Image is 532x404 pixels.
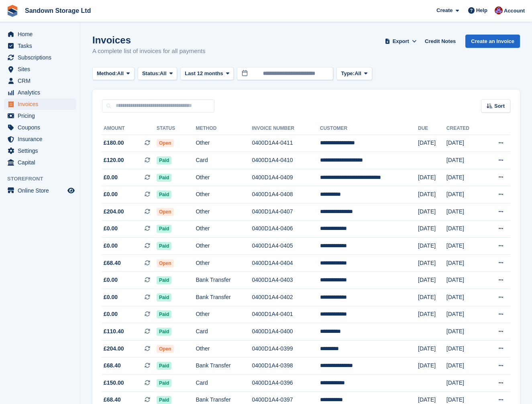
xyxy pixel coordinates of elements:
span: Paid [157,293,171,301]
td: 0400D1A4-0403 [252,272,320,289]
span: Paid [157,310,171,318]
td: Card [196,152,252,169]
td: [DATE] [418,289,446,306]
a: menu [4,52,76,63]
a: Credit Notes [422,35,459,48]
span: Open [157,345,174,353]
span: Method: [97,70,117,78]
span: Paid [157,191,171,199]
span: Open [157,208,174,216]
button: Export [383,35,418,48]
td: Other [196,169,252,186]
span: £68.40 [104,259,121,267]
td: 0400D1A4-0406 [252,220,320,238]
td: 0400D1A4-0400 [252,323,320,340]
td: [DATE] [446,203,483,221]
td: [DATE] [418,254,446,272]
h1: Invoices [92,35,206,45]
td: 0400D1A4-0410 [252,152,320,169]
td: [DATE] [446,357,483,375]
td: Card [196,323,252,340]
button: Method: All [92,67,135,80]
span: Open [157,259,174,267]
span: All [355,70,361,78]
a: menu [4,40,76,51]
img: stora-icon-8386f47178a22dfd0bd8f6a31ec36ba5ce8667c1dd55bd0f319d3a0aa187defe.svg [6,5,18,17]
span: Status: [142,70,160,78]
a: menu [4,64,76,75]
td: Bank Transfer [196,289,252,306]
td: Other [196,306,252,323]
span: Paid [157,276,171,284]
span: £0.00 [104,276,118,284]
span: Create [436,6,453,14]
a: menu [4,157,76,168]
span: £68.40 [104,361,121,370]
td: Other [196,238,252,255]
td: 0400D1A4-0404 [252,254,320,272]
td: [DATE] [418,306,446,323]
td: [DATE] [446,135,483,152]
a: Sandown Storage Ltd [22,4,94,17]
a: menu [4,29,76,40]
td: 0400D1A4-0405 [252,238,320,255]
span: Paid [157,328,171,336]
td: 0400D1A4-0409 [252,169,320,186]
td: [DATE] [446,306,483,323]
span: £68.40 [104,396,121,404]
td: [DATE] [418,135,446,152]
span: Paid [157,225,171,233]
span: £110.40 [104,327,124,336]
a: Create an Invoice [465,35,520,48]
td: [DATE] [446,169,483,186]
span: Online Store [18,185,66,196]
td: [DATE] [418,220,446,238]
span: £0.00 [104,310,118,318]
a: Preview store [66,186,76,195]
a: menu [4,98,76,110]
td: [DATE] [446,186,483,203]
span: Paid [157,242,171,250]
span: Paid [157,156,171,164]
th: Due [418,122,446,135]
th: Invoice Number [252,122,320,135]
td: 0400D1A4-0396 [252,375,320,392]
span: Paid [157,362,171,370]
td: 0400D1A4-0411 [252,135,320,152]
a: menu [4,75,76,86]
span: £0.00 [104,293,118,301]
span: Tasks [18,40,66,51]
span: Pricing [18,110,66,121]
th: Created [446,122,483,135]
td: [DATE] [418,340,446,357]
td: 0400D1A4-0401 [252,306,320,323]
span: Capital [18,157,66,168]
span: £0.00 [104,242,118,250]
td: Card [196,375,252,392]
th: Method [196,122,252,135]
span: £204.00 [104,345,124,353]
td: [DATE] [418,186,446,203]
img: Chloe Lovelock-Brown [495,6,503,14]
td: [DATE] [446,375,483,392]
td: [DATE] [418,238,446,255]
span: Type: [341,70,355,78]
td: 0400D1A4-0408 [252,186,320,203]
th: Customer [320,122,418,135]
a: menu [4,122,76,133]
button: Last 12 months [180,67,234,80]
span: Subscriptions [18,52,66,63]
td: 0400D1A4-0399 [252,340,320,357]
a: menu [4,133,76,145]
span: Sites [18,64,66,75]
span: Export [393,37,409,45]
span: £150.00 [104,379,124,387]
td: [DATE] [418,169,446,186]
th: Amount [102,122,157,135]
td: [DATE] [446,254,483,272]
span: Invoices [18,98,66,110]
td: Other [196,220,252,238]
button: Status: All [138,67,177,80]
span: Coupons [18,122,66,133]
td: 0400D1A4-0407 [252,203,320,221]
